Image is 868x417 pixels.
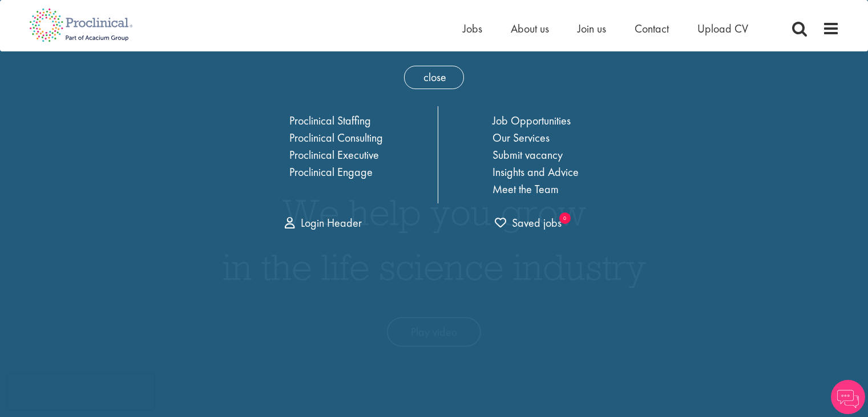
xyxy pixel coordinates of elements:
[492,165,579,179] a: Insights and Advice
[492,182,559,197] a: Meet the Team
[463,21,482,36] a: Jobs
[492,113,571,128] a: Job Opportunities
[511,21,549,36] a: About us
[289,130,383,145] a: Proclinical Consulting
[697,21,748,36] a: Upload CV
[831,380,865,414] img: Chatbot
[578,21,606,36] a: Join us
[289,165,373,179] a: Proclinical Engage
[495,215,562,231] a: 0 jobs in shortlist
[492,130,550,145] a: Our Services
[285,215,362,230] a: Login Header
[559,212,571,224] sub: 0
[495,215,562,230] span: Saved jobs
[289,147,379,162] a: Proclinical Executive
[289,113,371,128] a: Proclinical Staffing
[635,21,669,36] a: Contact
[492,147,563,162] a: Submit vacancy
[404,66,464,89] span: close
